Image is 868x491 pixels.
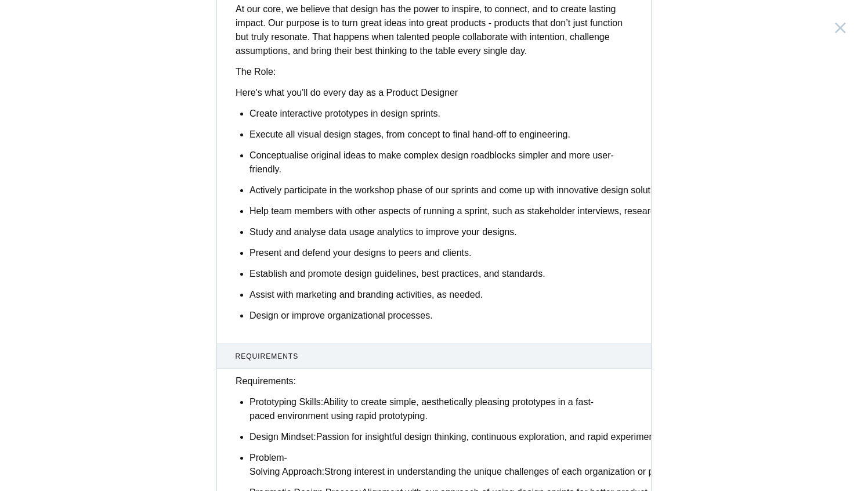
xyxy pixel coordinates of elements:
p: Establish and promote design guidelines, best practices, and standards. [249,267,632,281]
p: Design or improve organizational processes. [249,309,632,323]
strong: Problem-Solving Approach: [249,453,324,476]
p: Execute all visual design stages, from concept to final hand-off to engineering. [249,128,632,142]
p: Study and analyse data usage analytics to improve your designs. [249,225,632,239]
p: Passion for insightful design thinking, continuous exploration, and rapid experimentation. [249,430,632,444]
strong: The Role: [236,67,276,77]
p: Actively participate in the workshop phase of our sprints and come up with innovative design solu... [249,183,632,197]
p: Conceptualise original ideas to make complex design roadblocks simpler and more user-friendly. [249,149,632,176]
p: Create interactive prototypes in design sprints. [249,107,632,121]
strong: Prototyping Skills: [249,397,323,407]
strong: Requirements: [236,376,296,386]
strong: Design Mindset: [249,432,316,442]
p: Here's what you'll do every day as a Product Designer [236,86,632,100]
p: Present and defend your designs to peers and clients. [249,246,632,260]
p: Help team members with other aspects of running a sprint, such as stakeholder interviews, researc... [249,204,632,218]
p: Assist with marketing and branding activities, as needed. [249,288,632,302]
span: Requirements [236,351,633,362]
p: At our core, we believe that design has the power to inspire, to connect, and to create lasting i... [236,2,632,58]
p: Strong interest in understanding the unique challenges of each organization or product and collab... [249,451,632,479]
p: Ability to create simple, aesthetically pleasing prototypes in a fast-paced environment using rap... [249,395,632,423]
